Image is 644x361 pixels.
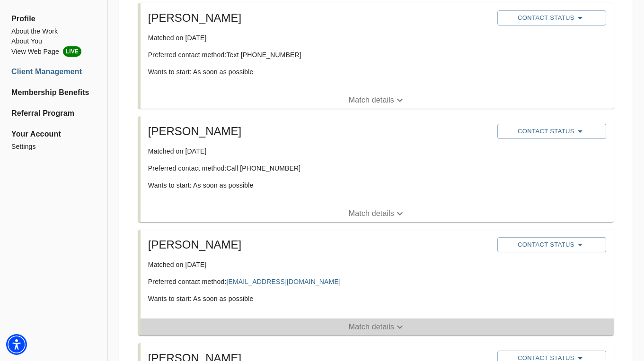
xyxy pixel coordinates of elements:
button: Match details [141,205,614,222]
span: Contact Status [502,126,601,137]
a: About the Work [11,26,96,36]
button: Contact Status [497,10,606,26]
span: Contact Status [502,239,601,250]
a: View Web PageLIVE [11,46,96,57]
span: Your Account [11,129,96,140]
a: [EMAIL_ADDRESS][DOMAIN_NAME] [226,278,340,285]
p: Matched on [DATE] [148,146,490,156]
button: Contact Status [497,124,606,139]
span: Contact Status [502,12,601,24]
button: Match details [141,92,614,109]
a: Referral Program [11,108,96,119]
h5: [PERSON_NAME] [148,237,490,252]
p: Match details [349,208,394,219]
p: Wants to start: As soon as possible [148,294,490,303]
li: View Web Page [11,46,96,57]
p: Match details [349,95,394,106]
p: Matched on [DATE] [148,33,490,43]
button: Match details [141,318,614,335]
a: About You [11,36,96,46]
p: Matched on [DATE] [148,260,490,269]
a: Membership Benefits [11,87,96,98]
a: Settings [11,142,96,152]
p: Preferred contact method: Call [PHONE_NUMBER] [148,163,490,173]
a: Client Management [11,66,96,77]
p: Wants to start: As soon as possible [148,180,490,190]
p: Preferred contact method: [148,277,490,286]
p: Preferred contact method: Text [PHONE_NUMBER] [148,50,490,60]
span: Profile [11,13,96,25]
p: Match details [349,321,394,333]
div: Accessibility Menu [6,334,27,355]
p: Wants to start: As soon as possible [148,67,490,77]
h5: [PERSON_NAME] [148,10,490,26]
button: Contact Status [497,237,606,252]
span: LIVE [63,46,81,57]
h5: [PERSON_NAME] [148,124,490,139]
